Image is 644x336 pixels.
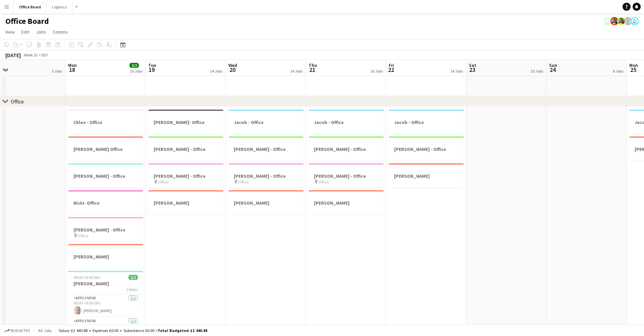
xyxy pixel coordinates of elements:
h3: [PERSON_NAME] [389,173,464,179]
div: 16 Jobs [370,69,383,74]
div: 14 Jobs [290,69,303,74]
span: Office [158,179,168,184]
div: [PERSON_NAME] - Office [309,136,384,161]
span: Sat [469,62,476,68]
span: 18 [67,66,77,74]
app-job-card: [PERSON_NAME] Office [68,136,143,161]
h3: [PERSON_NAME] - Office [228,146,304,152]
div: 14 Jobs [450,69,463,74]
div: [PERSON_NAME] - Office Office [228,163,304,187]
app-job-card: [PERSON_NAME] [68,244,143,268]
app-job-card: [PERSON_NAME] - Office Office [68,217,143,241]
a: View [3,28,17,36]
div: 10 Jobs [531,69,543,74]
div: 8 Jobs [613,69,623,74]
h3: Jacob - Office [309,119,384,125]
span: 08:00-16:00 (8h) [73,275,101,280]
app-user-avatar: Julie Renhard Gray [604,17,612,25]
app-job-card: [PERSON_NAME] - Office Office [309,163,384,187]
app-job-card: Jacob - Office [389,110,464,134]
span: Sun [549,62,557,68]
span: 25 [628,66,638,74]
a: Edit [19,28,32,36]
app-job-card: Jacob - Office [228,110,304,134]
app-job-card: Chloe - Office [68,110,143,134]
div: Office [11,98,24,105]
app-user-avatar: Sarah Lawani [610,17,619,25]
div: [DATE] [5,52,21,58]
h3: [PERSON_NAME] [148,200,223,206]
h3: Nicki- Office [68,200,143,206]
div: 14 Jobs [210,69,222,74]
span: Office [238,179,249,184]
span: 2/2 [129,63,139,68]
div: [PERSON_NAME] [228,190,304,214]
span: Jobs [36,29,46,35]
div: BST [42,52,48,57]
span: All jobs [37,328,53,333]
span: Mon [68,62,77,68]
app-job-card: [PERSON_NAME] [148,190,223,214]
h3: [PERSON_NAME]- Office [148,119,223,125]
app-job-card: [PERSON_NAME] - Office [228,136,304,161]
h3: [PERSON_NAME] - Office [389,146,464,152]
span: Edit [21,29,29,35]
h3: [PERSON_NAME] [309,200,384,206]
app-job-card: Nicki- Office [68,190,143,214]
app-job-card: [PERSON_NAME] [389,163,464,187]
span: Wed [228,62,237,68]
app-user-avatar: Sarah Lawani [617,17,625,25]
app-job-card: [PERSON_NAME] - Office [389,136,464,161]
app-user-avatar: Desiree Ramsey [624,17,632,25]
span: 21 [308,66,317,74]
span: 2 Roles [126,287,138,292]
h3: [PERSON_NAME] - Office [228,173,304,179]
span: Week 33 [22,52,39,57]
span: Thu [309,62,317,68]
app-card-role: APPLY NOW1/108:00-16:00 (8h)[PERSON_NAME] [68,294,143,317]
a: Comms [50,28,70,36]
app-job-card: [PERSON_NAME]- Office [148,110,223,134]
h3: [PERSON_NAME] - Office [148,146,223,152]
span: Total Budgeted £1 440.88 [158,328,207,333]
span: Budgeted [11,328,30,333]
h3: Jacob - Office [228,119,304,125]
span: View [5,29,15,35]
span: Comms [53,29,68,35]
app-job-card: Jacob - Office [309,110,384,134]
app-user-avatar: Finance Team [631,17,639,25]
app-job-card: [PERSON_NAME] - Office [148,136,223,161]
h3: Chloe - Office [68,119,143,125]
span: 24 [548,66,557,74]
span: 19 [147,66,156,74]
h3: [PERSON_NAME] [68,254,143,260]
h3: Jacob - Office [389,119,464,125]
app-job-card: [PERSON_NAME] - Office Office [148,163,223,187]
span: 23 [468,66,476,74]
h3: [PERSON_NAME] - Office [309,146,384,152]
span: Office [78,233,88,238]
div: Salary £1 440.88 + Expenses £0.00 + Subsistence £0.00 = [59,328,207,333]
h3: [PERSON_NAME] Office [68,146,143,152]
div: 5 Jobs [52,69,62,74]
h3: [PERSON_NAME] [228,200,304,206]
span: 2/2 [128,275,138,280]
app-job-card: [PERSON_NAME] [309,190,384,214]
app-job-card: [PERSON_NAME] - Office [68,163,143,187]
span: Tue [148,62,156,68]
